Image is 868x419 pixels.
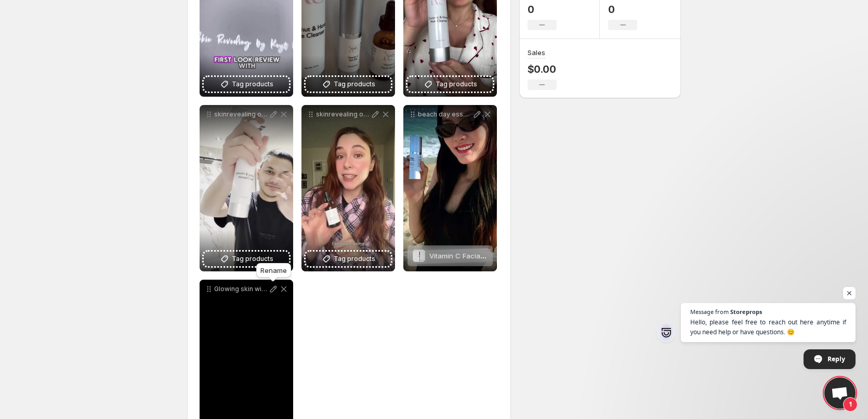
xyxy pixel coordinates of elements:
[690,309,729,315] span: Message from
[200,105,293,271] div: skinrevealing old logoTag products
[827,350,845,368] span: Reply
[306,77,391,91] button: Tag products
[232,254,273,264] span: Tag products
[204,77,289,91] button: Tag products
[204,252,289,266] button: Tag products
[608,3,643,16] p: 0
[528,47,545,58] h3: Sales
[418,110,472,119] p: beach day essential: new logo
[306,252,391,266] button: Tag products
[301,105,395,271] div: skinrevealing old logoTag products
[407,77,493,91] button: Tag products
[214,285,268,293] p: Glowing skin without the guesswork [PERSON_NAME] gave our Vitamin C Facial Serum a try and her sk...
[436,79,477,89] span: Tag products
[232,79,273,89] span: Tag products
[413,250,425,262] img: Vitamin C Facial Serum (1 oz / 30 mL)
[403,105,497,271] div: beach day essential: new logoVitamin C Facial Serum (1 oz / 30 mL)Vitamin C Facial Serum (1 oz / ...
[334,254,375,264] span: Tag products
[843,397,858,412] span: 1
[824,377,856,409] a: Open chat
[730,309,762,315] span: Storeprops
[316,110,370,119] p: skinrevealing old logo
[214,110,268,119] p: skinrevealing old logo
[690,317,846,337] span: Hello, please feel free to reach out here anytime if you need help or have questions. 😊
[334,79,375,89] span: Tag products
[429,252,551,260] span: Vitamin C Facial Serum (1 oz / 30 mL)
[528,63,557,75] p: $0.00
[528,3,557,16] p: 0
